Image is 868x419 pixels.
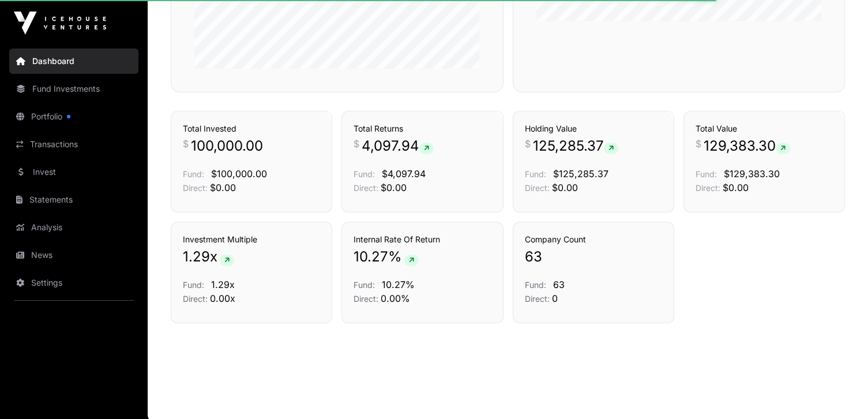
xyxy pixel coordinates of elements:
[9,187,138,212] a: Statements
[724,168,780,179] span: $129,383.30
[810,364,868,419] iframe: Chat Widget
[354,137,359,151] span: $
[183,183,208,193] span: Direct:
[211,168,267,179] span: $100,000.00
[525,248,542,266] span: 63
[183,123,320,134] h3: Total Invested
[362,137,434,155] span: 4,097.94
[9,215,138,240] a: Analysis
[354,123,491,134] h3: Total Returns
[183,137,189,151] span: $
[525,137,531,151] span: $
[210,182,236,193] span: $0.00
[382,168,426,179] span: $4,097.94
[210,293,235,304] span: 0.00x
[9,159,138,185] a: Invest
[696,123,833,134] h3: Total Value
[9,76,138,102] a: Fund Investments
[9,104,138,129] a: Portfolio
[552,182,578,193] span: $0.00
[210,248,217,266] span: x
[696,183,720,193] span: Direct:
[382,279,415,290] span: 10.27%
[533,137,618,155] span: 125,285.37
[381,293,410,304] span: 0.00%
[696,137,701,151] span: $
[381,182,407,193] span: $0.00
[354,234,491,245] h3: Internal Rate Of Return
[9,270,138,295] a: Settings
[354,280,375,290] span: Fund:
[354,248,388,266] span: 10.27
[388,248,402,266] span: %
[9,132,138,157] a: Transactions
[525,123,662,134] h3: Holding Value
[211,279,235,290] span: 1.29x
[552,293,558,304] span: 0
[525,280,546,290] span: Fund:
[183,280,204,290] span: Fund:
[696,169,717,179] span: Fund:
[9,48,138,74] a: Dashboard
[525,183,550,193] span: Direct:
[9,242,138,268] a: News
[723,182,749,193] span: $0.00
[553,279,565,290] span: 63
[704,137,790,155] span: 129,383.30
[183,248,210,266] span: 1.29
[525,294,550,304] span: Direct:
[183,169,204,179] span: Fund:
[354,294,378,304] span: Direct:
[354,169,375,179] span: Fund:
[354,183,378,193] span: Direct:
[553,168,608,179] span: $125,285.37
[183,294,208,304] span: Direct:
[183,234,320,245] h3: Investment Multiple
[525,234,662,245] h3: Company Count
[191,137,263,155] span: 100,000.00
[14,12,106,35] img: Icehouse Ventures Logo
[525,169,546,179] span: Fund:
